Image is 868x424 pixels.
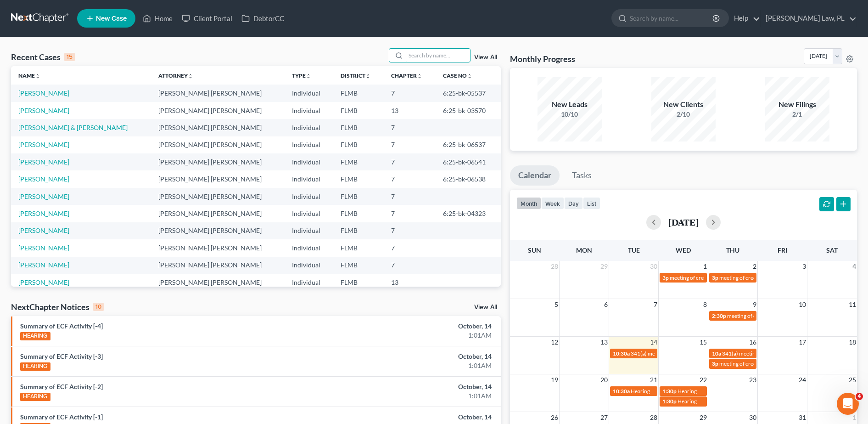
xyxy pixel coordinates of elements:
[576,246,592,254] span: Mon
[443,72,472,79] a: Case Nounfold_more
[18,175,69,183] a: [PERSON_NAME]
[651,110,716,119] div: 2/10
[765,110,829,119] div: 2/1
[341,382,492,391] div: October, 14
[333,222,384,239] td: FLMB
[384,188,436,205] td: 7
[18,244,69,252] a: [PERSON_NAME]
[719,360,767,367] span: meeting of creditors
[285,205,333,222] td: Individual
[649,374,658,385] span: 21
[285,119,333,136] td: Individual
[727,312,775,319] span: meeting of creditors
[20,393,50,401] div: HEARING
[436,136,500,153] td: 6:25-bk-06537
[384,222,436,239] td: 7
[151,170,284,187] td: [PERSON_NAME] [PERSON_NAME]
[712,312,726,319] span: 2:30p
[333,205,384,222] td: FLMB
[436,153,500,170] td: 6:25-bk-06541
[333,119,384,136] td: FLMB
[285,239,333,256] td: Individual
[848,374,857,385] span: 25
[341,413,492,422] div: October, 14
[64,53,75,61] div: 15
[384,205,436,222] td: 7
[20,322,103,330] a: Summary of ECF Activity [-4]
[510,53,575,64] h3: Monthly Progress
[18,124,128,131] a: [PERSON_NAME] & [PERSON_NAME]
[649,261,658,272] span: 30
[151,257,284,274] td: [PERSON_NAME] [PERSON_NAME]
[20,362,50,371] div: HEARING
[151,274,284,291] td: [PERSON_NAME] [PERSON_NAME]
[662,388,677,395] span: 1:30p
[237,10,289,27] a: DebtorCC
[662,398,677,405] span: 1:30p
[35,73,40,79] i: unfold_more
[699,337,708,348] span: 15
[564,165,600,186] a: Tasks
[583,197,600,209] button: list
[333,257,384,274] td: FLMB
[550,412,559,423] span: 26
[285,153,333,170] td: Individual
[18,89,69,97] a: [PERSON_NAME]
[474,304,497,311] a: View All
[712,350,721,357] span: 10a
[550,261,559,272] span: 28
[712,360,718,367] span: 3p
[384,136,436,153] td: 7
[599,412,609,423] span: 27
[384,102,436,119] td: 13
[18,107,69,114] a: [PERSON_NAME]
[699,412,708,423] span: 29
[20,413,103,421] a: Summary of ECF Activity [-1]
[436,85,500,102] td: 6:25-bk-05537
[341,322,492,331] div: October, 14
[856,393,863,400] span: 4
[151,239,284,256] td: [PERSON_NAME] [PERSON_NAME]
[649,412,658,423] span: 28
[702,261,708,272] span: 1
[285,170,333,187] td: Individual
[18,278,69,286] a: [PERSON_NAME]
[628,246,640,254] span: Tue
[550,374,559,385] span: 19
[384,119,436,136] td: 7
[651,99,716,110] div: New Clients
[384,153,436,170] td: 7
[436,170,500,187] td: 6:25-bk-06538
[848,337,857,348] span: 18
[285,188,333,205] td: Individual
[778,246,787,254] span: Fri
[599,337,609,348] span: 13
[670,274,718,281] span: meeting of creditors
[158,72,193,79] a: Attorneyunfold_more
[96,15,127,22] span: New Case
[365,73,371,79] i: unfold_more
[613,350,630,357] span: 10:30a
[18,72,40,79] a: Nameunfold_more
[18,209,69,217] a: [PERSON_NAME]
[333,239,384,256] td: FLMB
[678,388,697,395] span: Hearing
[406,49,470,62] input: Search by name...
[151,119,284,136] td: [PERSON_NAME] [PERSON_NAME]
[151,102,284,119] td: [PERSON_NAME] [PERSON_NAME]
[662,274,669,281] span: 3p
[516,197,541,209] button: month
[729,10,760,27] a: Help
[333,170,384,187] td: FLMB
[384,257,436,274] td: 7
[722,350,758,357] span: 341(a) meeting
[11,301,104,312] div: NextChapter Notices
[93,303,104,311] div: 10
[151,85,284,102] td: [PERSON_NAME] [PERSON_NAME]
[649,337,658,348] span: 14
[18,226,69,234] a: [PERSON_NAME]
[798,412,807,423] span: 31
[630,10,714,27] input: Search by name...
[285,222,333,239] td: Individual
[20,383,103,390] a: Summary of ECF Activity [-2]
